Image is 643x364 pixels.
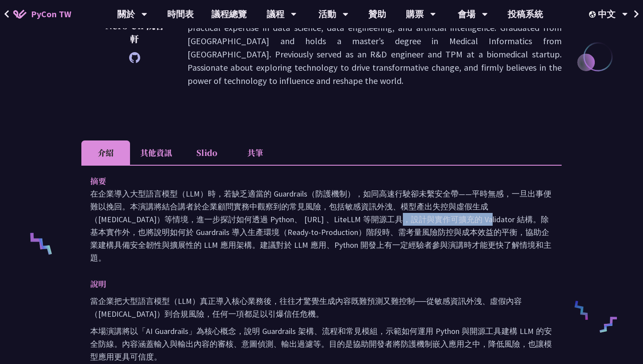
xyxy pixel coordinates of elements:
[13,10,27,19] img: Home icon of PyCon TW 2025
[103,19,165,45] p: Nero Un 阮智軒
[90,325,553,363] p: 本場演講將以「AI Guardrails」為核心概念，說明 Guardrails 架構、流程和常見模組，示範如何運用 Python 與開源工具建構 LLM 的安全防線。內容涵蓋輸入與輸出內容的審...
[182,140,231,165] li: Slido
[81,140,130,165] li: 介紹
[90,174,535,187] p: 摘要
[90,277,535,290] p: 說明
[90,187,553,264] p: 在企業導入大型語言模型（LLM）時，若缺乏適當的 Guardrails（防護機制），如同高速行駛卻未繫安全帶——平時無感，一旦出事便難以挽回。本演講將結合講者於企業顧問實務中觀察到的常見風險，包...
[31,8,71,21] span: PyCon TW
[4,3,80,25] a: PyCon TW
[589,11,598,18] img: Locale Icon
[90,295,553,320] p: 當企業把大型語言模型（LLM）真正導入核心業務後，往往才驚覺生成內容既難預測又難控制──從敏感資訊外洩、虛假內容（[MEDICAL_DATA]）到合規風險，任何一項都足以引爆信任危機。
[231,140,279,165] li: 共筆
[130,140,182,165] li: 其他資訊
